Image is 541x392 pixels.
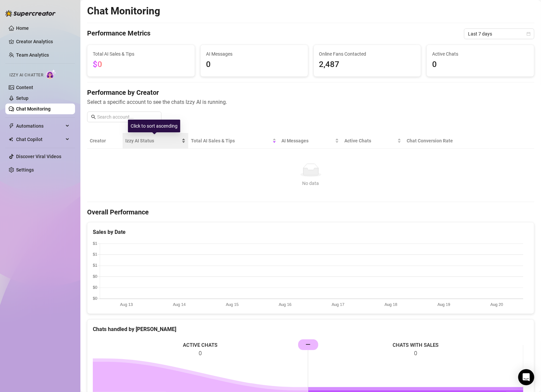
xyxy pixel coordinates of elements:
[16,85,33,90] a: Content
[87,98,534,106] span: Select a specific account to see the chats Izzy AI is running.
[5,10,56,17] img: logo-BBDzfeDw.svg
[191,137,271,144] span: Total AI Sales & Tips
[46,69,56,79] img: AI Chatter
[279,133,342,149] th: AI Messages
[87,5,160,17] h2: Chat Monitoring
[342,133,404,149] th: Active Chats
[518,369,534,385] div: Open Intercom Messenger
[87,207,534,217] h4: Overall Performance
[206,58,302,71] span: 0
[87,133,123,149] th: Creator
[87,88,534,97] h4: Performance by Creator
[9,123,14,129] span: thunderbolt
[404,133,490,149] th: Chat Conversion Rate
[9,137,13,142] img: Chat Copilot
[16,36,70,47] a: Creator Analytics
[87,28,150,39] h4: Performance Metrics
[16,25,29,31] a: Home
[16,121,64,131] span: Automations
[128,120,180,132] div: Click to sort ascending
[97,113,157,121] input: Search account...
[16,95,28,101] a: Setup
[319,58,416,71] span: 2,487
[188,133,279,149] th: Total AI Sales & Tips
[16,167,34,173] a: Settings
[93,325,529,333] div: Chats handled by [PERSON_NAME]
[93,60,102,69] span: $0
[468,29,530,39] span: Last 7 days
[16,154,61,159] a: Discover Viral Videos
[92,180,529,187] div: No data
[93,50,189,58] span: Total AI Sales & Tips
[432,50,529,58] span: Active Chats
[16,134,64,145] span: Chat Copilot
[16,106,51,112] a: Chat Monitoring
[9,72,43,78] span: Izzy AI Chatter
[527,32,531,36] span: calendar
[344,137,396,144] span: Active Chats
[125,137,180,144] span: Izzy AI Status
[319,50,416,58] span: Online Fans Contacted
[123,133,188,149] th: Izzy AI Status
[93,228,529,236] div: Sales by Date
[432,58,529,71] span: 0
[282,137,334,144] span: AI Messages
[16,52,49,58] a: Team Analytics
[91,115,96,119] span: search
[206,50,302,58] span: AI Messages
